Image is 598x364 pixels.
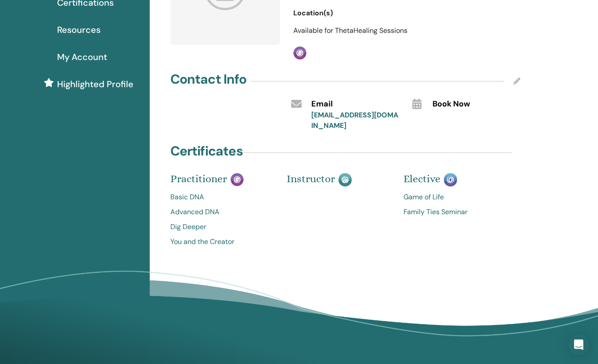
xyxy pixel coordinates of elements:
div: Open Intercom Messenger [568,334,589,355]
span: Practitioner [170,173,227,185]
span: Instructor [287,173,335,185]
span: Email [311,99,333,110]
span: Elective [403,173,440,185]
span: Location(s) [293,8,333,18]
span: Highlighted Profile [57,78,133,91]
a: Basic DNA [170,192,274,202]
h4: Contact Info [170,71,246,87]
span: Available for ThetaHealing Sessions [293,26,407,35]
a: Game of Life [403,192,507,202]
a: [EMAIL_ADDRESS][DOMAIN_NAME] [311,110,398,130]
span: Resources [57,23,101,36]
span: My Account [57,50,107,64]
a: Advanced DNA [170,207,274,217]
a: Dig Deeper [170,222,274,232]
a: You and the Creator [170,237,274,247]
span: Book Now [432,99,470,110]
a: Family Ties Seminar [403,207,507,217]
h4: Certificates [170,143,243,159]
